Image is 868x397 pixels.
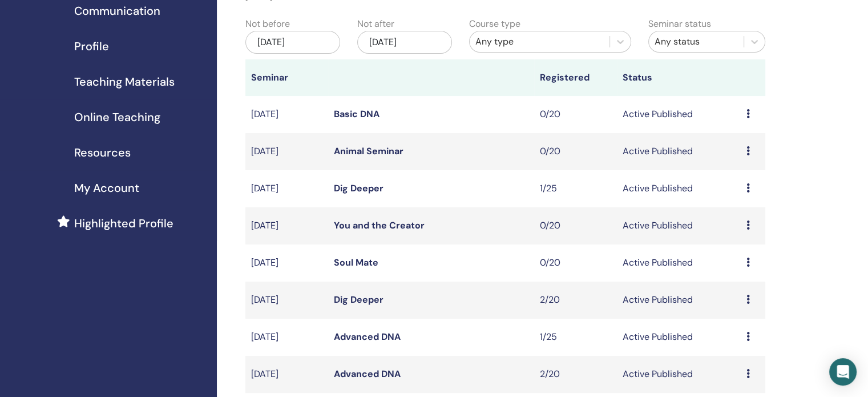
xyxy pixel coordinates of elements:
th: Seminar [245,59,328,96]
td: [DATE] [245,96,328,133]
td: Active Published [617,207,741,244]
span: Communication [74,2,160,19]
td: Active Published [617,319,741,356]
td: 0/20 [534,133,617,170]
span: Resources [74,144,131,161]
td: Active Published [617,96,741,133]
td: [DATE] [245,170,328,207]
td: 0/20 [534,96,617,133]
td: Active Published [617,282,741,319]
td: [DATE] [245,133,328,170]
a: Advanced DNA [334,368,401,380]
td: [DATE] [245,207,328,244]
span: Highlighted Profile [74,215,173,232]
td: 2/20 [534,282,617,319]
a: Animal Seminar [334,145,403,157]
span: Online Teaching [74,109,160,126]
span: Profile [74,38,109,55]
th: Status [617,59,741,96]
td: 1/25 [534,319,617,356]
div: [DATE] [245,31,340,54]
div: Open Intercom Messenger [829,358,857,386]
a: Advanced DNA [334,331,401,343]
td: Active Published [617,244,741,282]
span: My Account [74,179,139,197]
td: Active Published [617,170,741,207]
td: 1/25 [534,170,617,207]
td: [DATE] [245,282,328,319]
label: Not before [245,17,290,31]
th: Registered [534,59,617,96]
td: 0/20 [534,207,617,244]
label: Course type [469,17,520,31]
td: [DATE] [245,244,328,282]
td: 0/20 [534,244,617,282]
a: Dig Deeper [334,294,383,306]
td: 2/20 [534,356,617,393]
td: Active Published [617,133,741,170]
a: Basic DNA [334,108,380,120]
a: Dig Deeper [334,182,383,194]
a: You and the Creator [334,219,425,231]
a: Soul Mate [334,256,378,268]
td: [DATE] [245,356,328,393]
div: Any type [475,35,604,49]
div: Any status [655,35,738,49]
td: [DATE] [245,319,328,356]
span: Teaching Materials [74,73,175,90]
div: [DATE] [357,31,452,54]
label: Not after [357,17,394,31]
td: Active Published [617,356,741,393]
label: Seminar status [648,17,711,31]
